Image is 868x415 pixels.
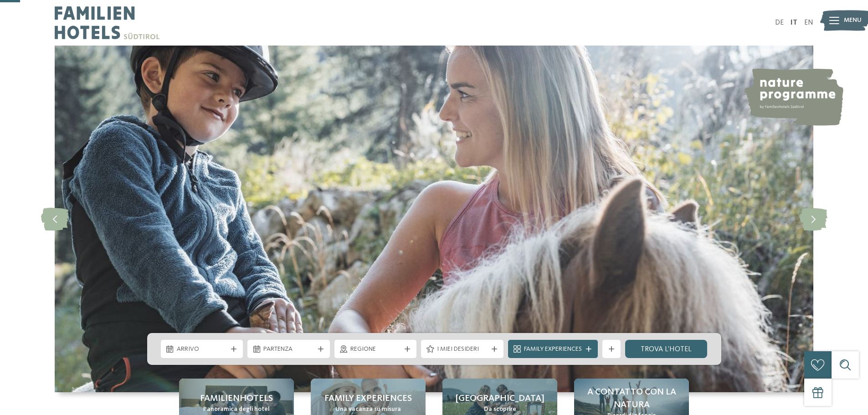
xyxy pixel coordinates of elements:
a: IT [791,19,797,26]
a: DE [775,19,784,26]
span: Family experiences [324,392,412,405]
span: I miei desideri [437,345,488,354]
span: [GEOGRAPHIC_DATA] [456,392,544,405]
span: Da scoprire [484,405,516,414]
a: EN [804,19,813,26]
span: Regione [350,345,401,354]
a: trova l’hotel [625,340,708,358]
img: nature programme by Familienhotels Südtirol [743,68,843,126]
span: Family Experiences [524,345,582,354]
span: Familienhotels [200,392,273,405]
span: Una vacanza su misura [335,405,401,414]
span: A contatto con la natura [583,386,680,411]
span: Arrivo [177,345,227,354]
img: Family hotel Alto Adige: the happy family places! [55,46,813,392]
span: Menu [844,16,862,25]
span: Partenza [263,345,314,354]
span: Panoramica degli hotel [203,405,270,414]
